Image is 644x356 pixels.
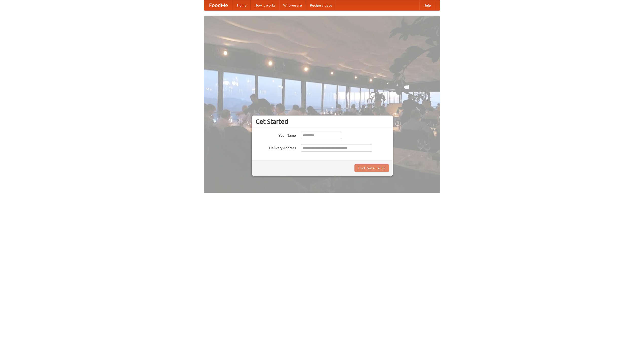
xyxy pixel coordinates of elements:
a: FoodMe [204,0,233,10]
a: Home [233,0,251,10]
label: Delivery Address [256,144,296,150]
a: Recipe videos [306,0,336,10]
a: Help [419,0,435,10]
a: Who we are [279,0,306,10]
button: Find Restaurants! [354,164,389,172]
a: How it works [251,0,279,10]
label: Your Name [256,132,296,138]
h3: Get Started [256,118,389,125]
